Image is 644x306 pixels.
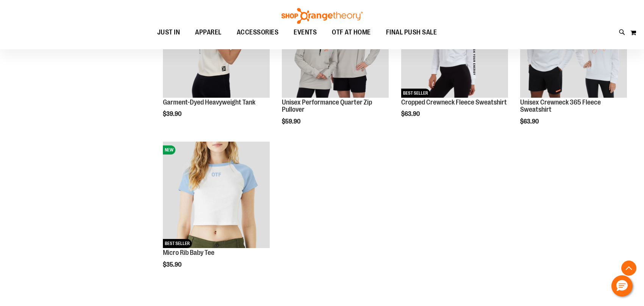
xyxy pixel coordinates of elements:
[294,24,317,41] span: EVENTS
[401,89,430,98] span: BEST SELLER
[159,138,274,288] div: product
[520,118,540,125] span: $63.90
[163,142,270,250] a: Micro Rib Baby TeeNEWBEST SELLER
[286,24,324,41] a: EVENTS
[237,24,279,41] span: ACCESSORIES
[401,98,507,106] a: Cropped Crewneck Fleece Sweatshirt
[324,24,378,41] a: OTF AT HOME
[282,118,302,125] span: $59.90
[280,8,364,24] img: Shop Orangetheory
[282,98,372,114] a: Unisex Performance Quarter Zip Pullover
[378,24,445,41] a: FINAL PUSH SALE
[386,24,437,41] span: FINAL PUSH SALE
[195,24,222,41] span: APPAREL
[401,111,421,117] span: $63.90
[163,239,192,248] span: BEST SELLER
[520,98,601,114] a: Unisex Crewneck 365 Fleece Sweatshirt
[163,145,175,155] span: NEW
[229,24,286,41] a: ACCESSORIES
[332,24,371,41] span: OTF AT HOME
[163,111,183,117] span: $39.90
[163,98,255,106] a: Garment-Dyed Heavyweight Tank
[188,24,229,41] a: APPAREL
[150,24,188,41] a: JUST IN
[163,261,183,268] span: $35.90
[157,24,180,41] span: JUST IN
[621,261,636,276] button: Back To Top
[163,249,214,256] a: Micro Rib Baby Tee
[163,142,270,248] img: Micro Rib Baby Tee
[611,275,633,297] button: Hello, have a question? Let’s chat.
